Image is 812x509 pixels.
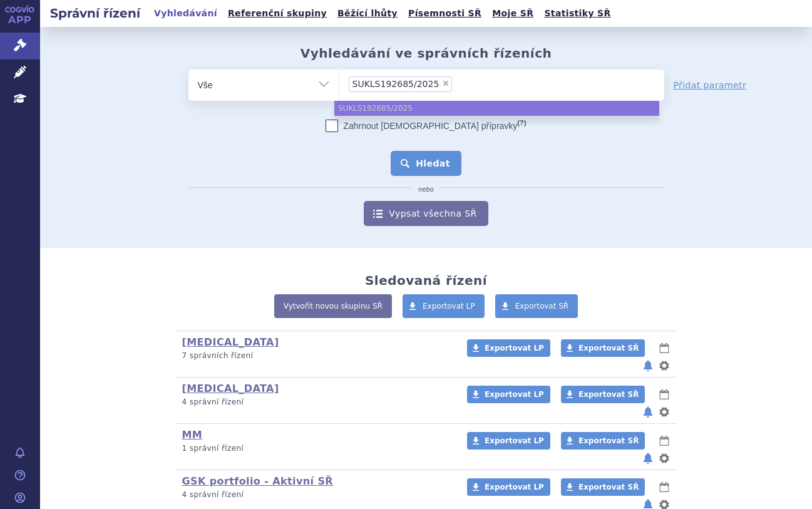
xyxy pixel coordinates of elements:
[182,475,334,487] a: GSK portfolio - Aktivní SŘ
[488,5,537,22] a: Moje SŘ
[674,79,747,91] a: Přidat parametr
[658,358,671,373] button: nastavení
[578,483,639,491] span: Exportovat SŘ
[467,478,550,496] a: Exportovat LP
[495,294,578,318] a: Exportovat SŘ
[182,443,451,454] p: 1 správní řízení
[658,387,671,402] button: lhůty
[658,433,671,448] button: lhůty
[485,436,544,445] span: Exportovat LP
[540,5,614,22] a: Statistiky SŘ
[642,358,654,373] button: notifikace
[658,341,671,356] button: lhůty
[642,404,654,419] button: notifikace
[467,386,550,403] a: Exportovat LP
[658,451,671,466] button: nastavení
[485,390,544,399] span: Exportovat LP
[578,436,639,445] span: Exportovat SŘ
[423,302,475,311] span: Exportovat LP
[182,351,451,361] p: 7 správních řízení
[578,344,639,352] span: Exportovat SŘ
[456,76,463,91] input: SUKLS192685/2025
[515,302,569,311] span: Exportovat SŘ
[334,5,401,22] a: Běžící lhůty
[365,273,487,288] h2: Sledovaná řízení
[274,294,392,318] a: Vytvořit novou skupinu SŘ
[182,336,279,348] a: [MEDICAL_DATA]
[467,432,550,450] a: Exportovat LP
[578,390,639,399] span: Exportovat SŘ
[301,46,552,61] h2: Vyhledávání ve správních řízeních
[412,186,440,193] i: nebo
[182,490,451,500] p: 4 správní řízení
[182,429,203,441] a: MM
[391,151,461,176] button: Hledat
[40,4,150,22] h2: Správní řízení
[403,294,485,318] a: Exportovat LP
[658,404,671,419] button: nastavení
[326,120,526,132] label: Zahrnout [DEMOGRAPHIC_DATA] přípravky
[561,386,645,403] a: Exportovat SŘ
[642,451,654,466] button: notifikace
[517,119,526,127] abbr: (?)
[485,483,544,491] span: Exportovat LP
[658,480,671,495] button: lhůty
[561,432,645,450] a: Exportovat SŘ
[467,339,550,357] a: Exportovat LP
[561,478,645,496] a: Exportovat SŘ
[485,344,544,352] span: Exportovat LP
[442,80,450,87] span: ×
[561,339,645,357] a: Exportovat SŘ
[182,383,279,394] a: [MEDICAL_DATA]
[150,5,221,22] a: Vyhledávání
[182,397,451,408] p: 4 správní řízení
[224,5,331,22] a: Referenční skupiny
[404,5,485,22] a: Písemnosti SŘ
[364,201,488,226] a: Vypsat všechna SŘ
[352,80,439,88] span: SUKLS192685/2025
